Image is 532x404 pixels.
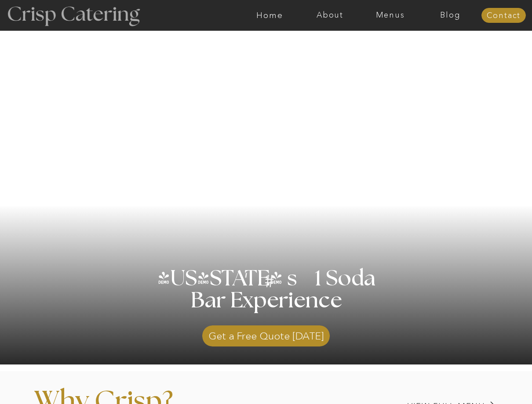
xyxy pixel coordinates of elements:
a: Contact [481,11,526,20]
h1: [US_STATE] s 1 Soda Bar Experience [154,268,379,334]
a: Menus [360,11,420,20]
a: Get a Free Quote [DATE] [202,321,330,346]
h3: # [245,273,295,298]
a: Home [240,11,300,20]
a: Blog [420,11,481,20]
a: About [300,11,360,20]
h3: ' [229,268,265,290]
